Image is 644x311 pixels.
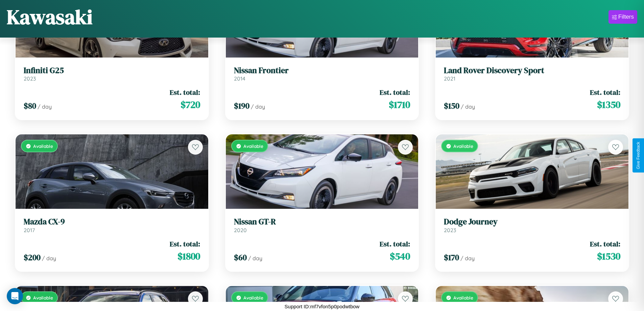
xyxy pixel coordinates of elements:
span: / day [460,255,475,262]
span: / day [42,255,56,262]
h3: Infiniti G25 [24,66,200,75]
div: Filters [618,14,634,20]
span: $ 80 [24,100,36,111]
span: / day [251,103,265,110]
h3: Mazda CX-9 [24,217,200,227]
span: Est. total: [170,87,200,97]
p: Support ID: mf7vfon5p0podwtbow [285,302,360,311]
span: Est. total: [590,87,620,97]
a: Nissan Frontier2014 [234,66,410,82]
span: Available [33,143,53,149]
span: Available [453,143,473,149]
span: $ 720 [181,98,200,111]
span: / day [38,103,52,110]
span: 2021 [444,75,455,82]
span: Available [243,295,263,301]
span: $ 190 [234,100,249,111]
h3: Nissan Frontier [234,66,410,75]
span: $ 200 [24,252,41,263]
a: Dodge Journey2023 [444,217,620,234]
span: $ 170 [444,252,459,263]
span: Est. total: [380,239,410,249]
h1: Kawasaki [7,3,93,31]
span: $ 60 [234,252,247,263]
h3: Dodge Journey [444,217,620,227]
span: $ 1530 [597,249,620,263]
span: Available [33,295,53,301]
span: $ 1710 [389,98,410,111]
span: 2023 [24,75,36,82]
h3: Land Rover Discovery Sport [444,66,620,75]
span: Available [453,295,473,301]
span: $ 540 [390,249,410,263]
span: / day [248,255,262,262]
a: Land Rover Discovery Sport2021 [444,66,620,82]
span: Est. total: [380,87,410,97]
span: Available [243,143,263,149]
span: / day [461,103,475,110]
div: Open Intercom Messenger [7,288,23,304]
span: 2017 [24,227,35,234]
a: Nissan GT-R2020 [234,217,410,234]
span: Est. total: [170,239,200,249]
button: Filters [609,10,637,24]
a: Infiniti G252023 [24,66,200,82]
span: 2014 [234,75,245,82]
a: Mazda CX-92017 [24,217,200,234]
span: 2020 [234,227,247,234]
h3: Nissan GT-R [234,217,410,227]
span: Est. total: [590,239,620,249]
span: $ 1800 [177,249,200,263]
span: $ 1350 [597,98,620,111]
span: 2023 [444,227,456,234]
span: $ 150 [444,100,459,111]
div: Give Feedback [636,142,641,169]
